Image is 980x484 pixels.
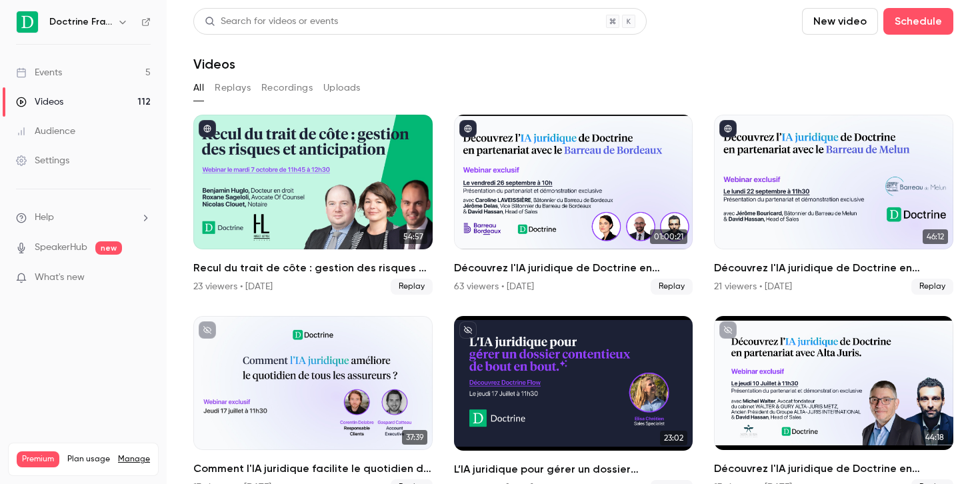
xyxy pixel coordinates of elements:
span: Replay [911,279,953,295]
div: Search for videos or events [205,15,338,29]
span: new [95,241,122,255]
a: 54:57Recul du trait de côte : gestion des risques et anticipation23 viewers • [DATE]Replay [193,115,433,295]
a: SpeakerHub [35,241,87,255]
h2: Découvrez l'IA juridique de Doctrine en partenariat avec le Barreau de Bordeaux [454,260,693,276]
button: published [459,120,477,137]
span: 37:39 [402,430,427,445]
iframe: Noticeable Trigger [135,272,151,284]
span: What's new [35,271,85,285]
section: Videos [193,8,953,476]
button: Uploads [323,77,361,99]
span: 54:57 [399,229,427,244]
div: Settings [16,154,69,167]
a: 46:12Découvrez l'IA juridique de Doctrine en partenariat avec le Barreau de Melun21 viewers • [DA... [714,115,953,295]
span: 23:02 [660,431,687,445]
h2: Comment l'IA juridique facilite le quotidien de tous les assureurs ? [193,461,433,477]
span: 01:00:21 [650,229,687,244]
button: All [193,77,204,99]
span: Plan usage [67,454,110,465]
li: Découvrez l'IA juridique de Doctrine en partenariat avec le Barreau de Melun [714,115,953,295]
button: New video [802,8,878,35]
h2: Découvrez l'IA juridique de Doctrine en partenariat avec le Barreau de Melun [714,260,953,276]
div: Videos [16,95,63,109]
div: Audience [16,125,75,138]
button: Recordings [261,77,313,99]
div: Events [16,66,62,79]
div: 23 viewers • [DATE] [193,280,273,293]
button: unpublished [719,321,737,339]
button: published [199,120,216,137]
h2: Découvrez l'IA juridique de Doctrine en partenariat avec le réseau Alta-Juris international. [714,461,953,477]
div: 21 viewers • [DATE] [714,280,792,293]
button: Replays [215,77,251,99]
div: 63 viewers • [DATE] [454,280,534,293]
span: 44:18 [921,430,948,445]
span: Replay [391,279,433,295]
img: Doctrine France [17,11,38,33]
h2: Recul du trait de côte : gestion des risques et anticipation [193,260,433,276]
li: Recul du trait de côte : gestion des risques et anticipation [193,115,433,295]
li: help-dropdown-opener [16,211,151,225]
li: Découvrez l'IA juridique de Doctrine en partenariat avec le Barreau de Bordeaux [454,115,693,295]
span: 46:12 [923,229,948,244]
a: Manage [118,454,150,465]
button: unpublished [199,321,216,339]
a: 01:00:21Découvrez l'IA juridique de Doctrine en partenariat avec le Barreau de Bordeaux63 viewers... [454,115,693,295]
button: published [719,120,737,137]
span: Help [35,211,54,225]
h6: Doctrine France [49,15,112,29]
h1: Videos [193,56,235,72]
span: Premium [17,451,59,467]
button: unpublished [459,321,477,339]
span: Replay [651,279,693,295]
h2: L’IA juridique pour gérer un dossier contentieux de bout en bout [454,461,693,477]
button: Schedule [883,8,953,35]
